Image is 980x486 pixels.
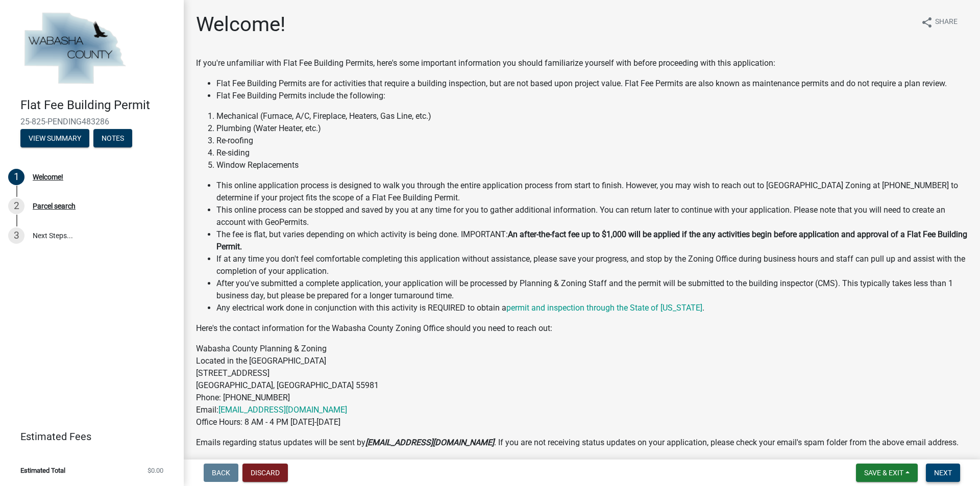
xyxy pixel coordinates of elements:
[20,467,65,474] span: Estimated Total
[93,135,132,143] wm-modal-confirm: Notes
[921,16,933,29] i: share
[196,322,968,335] p: Here's the contact information for the Wabasha County Zoning Office should you need to reach out:
[212,469,230,477] span: Back
[864,469,903,477] span: Save & Exit
[20,117,163,126] span: 25-825-PENDING483286
[216,78,968,90] li: Flat Fee Building Permits are for activities that require a building inspection, but are not base...
[33,202,76,210] div: Parcel search
[8,426,167,447] a: Estimated Fees
[93,129,132,147] button: Notes
[33,173,63,181] div: Welcome!
[216,159,968,171] li: Window Replacements
[913,12,966,32] button: shareShare
[20,11,129,87] img: Wabasha County, Minnesota
[20,129,89,147] button: View Summary
[8,198,24,214] div: 2
[20,135,89,143] wm-modal-confirm: Summary
[196,57,968,69] p: If you're unfamiliar with Flat Fee Building Permits, here's some important information you should...
[216,229,967,251] strong: An after-the-fact fee up to $1,000 will be applied if the any activities begin before application...
[148,467,163,474] span: $0.00
[216,253,968,277] li: If at any time you don't feel comfortable completing this application without assistance, please ...
[216,204,968,228] li: This online process can be stopped and saved by you at any time for you to gather additional info...
[20,98,176,113] h4: Flat Fee Building Permit
[216,122,968,135] li: Plumbing (Water Heater, etc.)
[216,277,968,302] li: After you've submitted a complete application, your application will be processed by Planning & Z...
[8,227,24,244] div: 3
[365,438,494,447] strong: [EMAIL_ADDRESS][DOMAIN_NAME]
[196,437,968,449] p: Emails regarding status updates will be sent by . If you are not receiving status updates on your...
[216,135,968,147] li: Re-roofing
[935,16,958,29] span: Share
[216,302,968,314] li: Any electrical work done in conjunction with this activity is REQUIRED to obtain a .
[934,469,952,477] span: Next
[856,464,918,482] button: Save & Exit
[216,180,968,204] li: This online application process is designed to walk you through the entire application process fr...
[216,147,968,159] li: Re-siding
[242,464,288,482] button: Discard
[8,169,24,185] div: 1
[216,228,968,253] li: The fee is flat, but varies depending on which activity is being done. IMPORTANT:
[216,110,968,122] li: Mechanical (Furnace, A/C, Fireplace, Heaters, Gas Line, etc.)
[506,303,702,313] a: permit and inspection through the State of [US_STATE]
[204,464,238,482] button: Back
[926,464,960,482] button: Next
[196,12,285,37] h1: Welcome!
[196,343,968,428] p: Wabasha County Planning & Zoning Located in the [GEOGRAPHIC_DATA] [STREET_ADDRESS] [GEOGRAPHIC_DA...
[216,90,968,102] li: Flat Fee Building Permits include the following:
[218,405,347,415] a: [EMAIL_ADDRESS][DOMAIN_NAME]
